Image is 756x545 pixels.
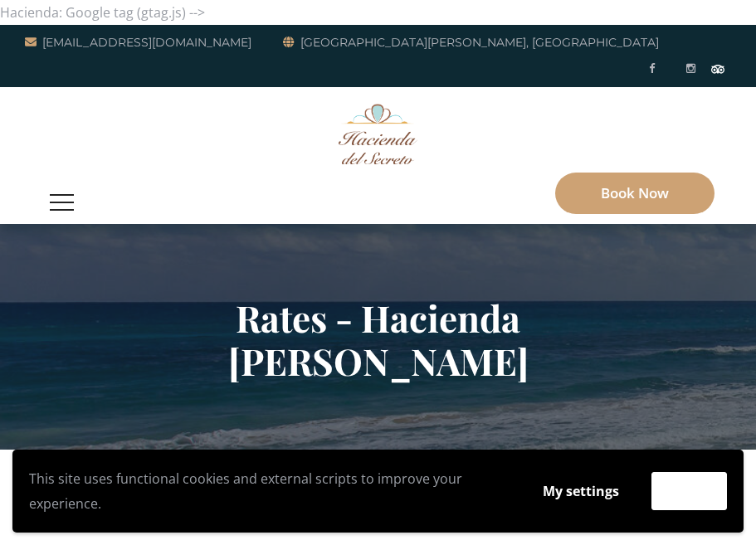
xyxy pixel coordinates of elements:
button: Accept [651,472,727,511]
h2: Rates - Hacienda [PERSON_NAME] [92,296,665,382]
p: This site uses functional cookies and external scripts to improve your experience. [29,466,510,516]
a: [GEOGRAPHIC_DATA][PERSON_NAME], [GEOGRAPHIC_DATA] [283,32,659,52]
img: Awesome Logo [339,104,417,164]
a: Book Now [555,173,715,214]
a: [EMAIL_ADDRESS][DOMAIN_NAME] [25,32,251,52]
button: My settings [527,472,635,510]
img: Tripadvisor_logomark.svg [711,65,724,73]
